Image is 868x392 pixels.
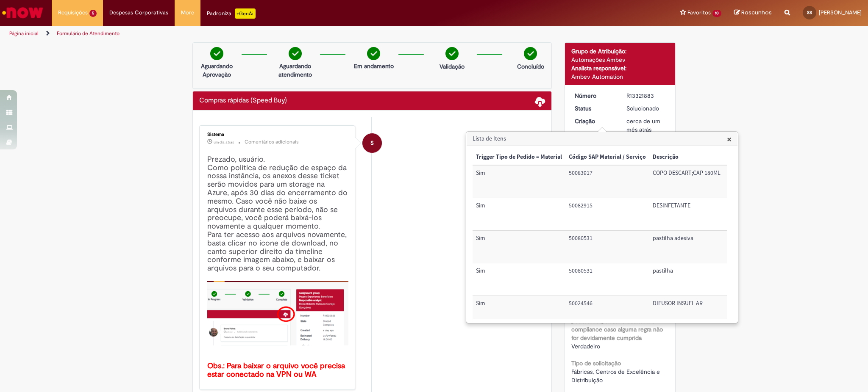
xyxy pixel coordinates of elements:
dt: Número [568,91,620,100]
span: SS [807,10,812,15]
h3: Lista de Itens [467,132,737,146]
p: Aguardando atendimento [275,62,316,79]
img: check-circle-green.png [210,47,223,60]
td: Trigger Tipo de Pedido = Material: Sim [473,165,565,198]
time: 24/07/2025 17:37:06 [626,117,660,133]
b: Tipo de solicitação [571,359,621,367]
td: Descrição: DIFUSOR INSUFL AR [649,296,754,329]
h2: Compras rápidas (Speed Buy) Histórico de tíquete [199,97,287,105]
small: Comentários adicionais [245,138,299,146]
td: Código SAP Material / Serviço: 50082915 [565,198,649,231]
span: Despesas Corporativas [109,8,168,17]
td: Descrição: pastilha [649,263,754,296]
th: Trigger Tipo de Pedido = Material [473,149,565,165]
th: Código SAP Material / Serviço [565,149,649,165]
div: Solucionado [626,104,666,113]
td: Descrição: DESINFETANTE [649,198,754,231]
span: [PERSON_NAME] [819,9,862,16]
p: +GenAi [235,8,256,19]
div: Ambev Automation [571,72,669,81]
p: Concluído [517,62,544,71]
p: Validação [440,62,465,71]
h4: Prezado, usuário. Como política de redução de espaço da nossa instância, os anexos desse ticket s... [207,155,348,379]
span: cerca de um mês atrás [626,117,660,133]
div: 24/07/2025 17:37:06 [626,117,666,134]
div: Lista de Itens [466,131,738,323]
td: Código SAP Material / Serviço: 50083917 [565,165,649,198]
span: 10 [712,10,721,17]
div: Sistema [207,132,348,137]
span: um dia atrás [214,140,234,145]
span: Requisições [58,8,88,17]
td: Descrição: pastilha adesiva [649,231,754,263]
a: Página inicial [9,30,39,37]
span: More [181,8,194,17]
td: Trigger Tipo de Pedido = Material: Sim [473,198,565,231]
span: Rascunhos [741,8,772,17]
img: x_mdbda_azure_blob.picture2.png [207,281,348,345]
b: Declaro que li e aceito as regras listadas na descrição da oferta e que poderei responder a audit... [571,300,668,342]
td: Código SAP Material / Serviço: 50024546 [565,296,649,329]
span: S [370,133,374,153]
div: R13321883 [626,91,666,100]
td: Trigger Tipo de Pedido = Material: Sim [473,231,565,263]
div: System [362,133,382,153]
span: Favoritos [687,8,711,17]
td: Código SAP Material / Serviço: 50080531 [565,231,649,263]
ul: Trilhas de página [6,26,572,41]
div: Automações Ambev [571,55,669,64]
time: 28/08/2025 01:31:40 [214,140,234,145]
div: Analista responsável: [571,64,669,72]
th: Descrição [649,149,754,165]
span: Fábricas, Centros de Excelência e Distribuição [571,368,662,384]
span: Baixar anexos [535,96,545,106]
button: Close [727,135,732,144]
td: Trigger Tipo de Pedido = Material: Sim [473,263,565,296]
img: check-circle-green.png [445,47,459,60]
a: Rascunhos [734,9,772,17]
td: Trigger Tipo de Pedido = Material: Sim [473,296,565,329]
span: Verdadeiro [571,342,600,350]
dt: Criação [568,117,620,125]
span: 5 [89,10,97,17]
div: Padroniza [207,8,256,19]
img: check-circle-green.png [289,47,302,60]
b: Obs.: Para baixar o arquivo você precisa estar conectado na VPN ou WA [207,361,347,379]
img: check-circle-green.png [367,47,380,60]
dt: Status [568,104,620,113]
img: ServiceNow [1,4,45,21]
p: Em andamento [354,62,394,70]
td: Descrição: COPO DESCART;CAP 180ML [649,165,754,198]
img: check-circle-green.png [524,47,537,60]
span: × [727,133,732,145]
div: Grupo de Atribuição: [571,47,669,55]
a: Formulário de Atendimento [57,30,120,37]
td: Código SAP Material / Serviço: 50080531 [565,263,649,296]
p: Aguardando Aprovação [196,62,237,79]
